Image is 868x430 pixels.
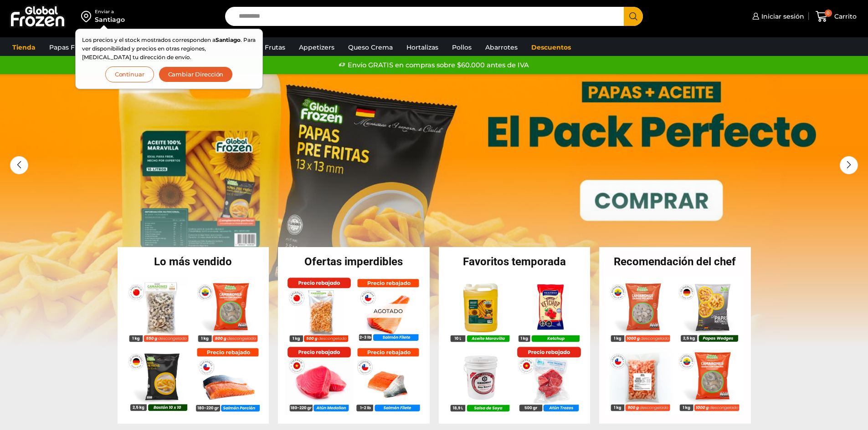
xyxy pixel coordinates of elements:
[840,156,858,174] div: Next slide
[367,304,409,318] p: Agotado
[447,39,476,56] a: Pollos
[402,39,443,56] a: Hortalizas
[624,7,643,26] button: Search button
[527,39,575,56] a: Descuentos
[8,39,40,56] a: Tienda
[159,66,233,82] button: Cambiar Dirección
[95,9,125,15] div: Enviar a
[813,6,859,27] a: 0 Carrito
[750,7,804,25] a: Iniciar sesión
[118,256,269,267] h2: Lo más vendido
[95,15,125,24] div: Santiago
[481,39,522,56] a: Abarrotes
[81,9,95,24] img: address-field-icon.svg
[10,156,28,174] div: Previous slide
[105,66,154,82] button: Continuar
[439,256,591,267] h2: Favoritos temporada
[832,12,857,21] span: Carrito
[759,12,804,21] span: Iniciar sesión
[278,256,430,267] h2: Ofertas imperdibles
[825,10,832,17] span: 0
[599,256,751,267] h2: Recomendación del chef
[45,39,93,56] a: Papas Fritas
[344,39,397,56] a: Queso Crema
[82,35,256,62] p: Los precios y el stock mostrados corresponden a . Para ver disponibilidad y precios en otras regi...
[294,39,339,56] a: Appetizers
[216,36,241,43] strong: Santiago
